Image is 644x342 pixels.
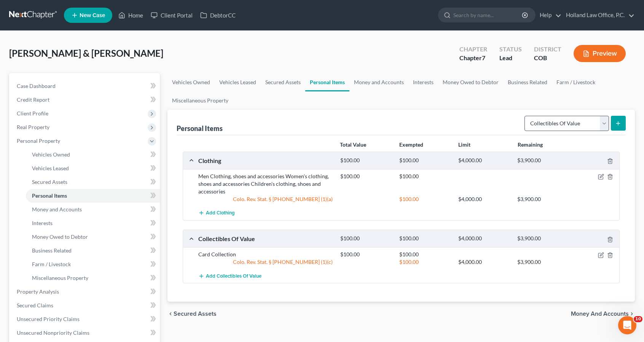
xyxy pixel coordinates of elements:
[305,73,349,91] a: Personal Items
[336,251,395,258] div: $100.00
[26,230,160,244] a: Money Owed to Debtor
[26,161,160,175] a: Vehicles Leased
[174,311,217,317] span: Secured Assets
[482,54,485,61] span: 7
[571,311,629,317] span: Money and Accounts
[571,311,635,317] button: Money and Accounts chevron_right
[194,258,336,266] div: Colo. Rev. Stat. § [PHONE_NUMBER] (1)(c)
[513,235,572,242] div: $3,900.00
[513,195,572,203] div: $3,900.00
[194,235,336,243] div: Collectibles Of Value
[513,157,572,164] div: $3,900.00
[26,257,160,271] a: Farm / Livestock
[395,258,454,266] div: $100.00
[177,124,223,133] div: Personal Items
[196,8,239,22] a: DebtorCC
[17,329,89,336] span: Unsecured Nonpriority Claims
[11,79,160,93] a: Case Dashboard
[499,45,522,54] div: Status
[453,8,523,22] input: Search by name...
[26,175,160,189] a: Secured Assets
[206,273,261,279] span: Add Collectibles Of Value
[32,233,88,240] span: Money Owed to Debtor
[17,110,48,117] span: Client Profile
[17,288,59,295] span: Property Analysis
[32,247,72,254] span: Business Related
[499,54,522,62] div: Lead
[194,157,336,165] div: Clothing
[32,220,53,226] span: Interests
[11,312,160,326] a: Unsecured Priority Claims
[336,173,395,180] div: $100.00
[17,316,80,322] span: Unsecured Priority Claims
[206,210,235,216] span: Add Clothing
[503,73,552,91] a: Business Related
[395,235,454,242] div: $100.00
[518,141,543,148] strong: Remaining
[26,203,160,216] a: Money and Accounts
[32,165,69,171] span: Vehicles Leased
[408,73,438,91] a: Interests
[17,137,60,144] span: Personal Property
[395,173,454,180] div: $100.00
[167,91,233,110] a: Miscellaneous Property
[17,302,53,308] span: Secured Claims
[459,45,487,54] div: Chapter
[167,311,217,317] button: chevron_left Secured Assets
[17,124,49,130] span: Real Property
[26,244,160,257] a: Business Related
[194,251,336,258] div: Card Collection
[395,251,454,258] div: $100.00
[349,73,408,91] a: Money and Accounts
[194,173,336,195] div: Men Clothing, shoes and accessories Women's clothing, shoes and accessories Children's clothing, ...
[552,73,600,91] a: Farm / Livestock
[11,326,160,340] a: Unsecured Nonpriority Claims
[147,8,196,22] a: Client Portal
[115,8,147,22] a: Home
[634,316,642,322] span: 10
[32,206,82,213] span: Money and Accounts
[26,148,160,161] a: Vehicles Owned
[513,258,572,266] div: $3,900.00
[17,96,49,103] span: Credit Report
[574,45,626,62] button: Preview
[32,151,70,158] span: Vehicles Owned
[215,73,261,91] a: Vehicles Leased
[167,311,174,317] i: chevron_left
[11,299,160,312] a: Secured Claims
[80,13,105,18] span: New Case
[26,189,160,203] a: Personal Items
[26,271,160,285] a: Miscellaneous Property
[167,73,215,91] a: Vehicles Owned
[32,192,67,199] span: Personal Items
[336,235,395,242] div: $100.00
[261,73,305,91] a: Secured Assets
[9,48,163,59] span: [PERSON_NAME] & [PERSON_NAME]
[454,157,513,164] div: $4,000.00
[395,157,454,164] div: $100.00
[32,179,67,185] span: Secured Assets
[399,141,423,148] strong: Exempted
[11,93,160,107] a: Credit Report
[198,269,261,283] button: Add Collectibles Of Value
[438,73,503,91] a: Money Owed to Debtor
[454,235,513,242] div: $4,000.00
[194,195,336,203] div: Colo. Rev. Stat. § [PHONE_NUMBER] (1)(a)
[11,285,160,299] a: Property Analysis
[562,8,634,22] a: Holland Law Office, P.C.
[340,141,366,148] strong: Total Value
[629,311,635,317] i: chevron_right
[26,216,160,230] a: Interests
[198,206,235,220] button: Add Clothing
[336,157,395,164] div: $100.00
[454,195,513,203] div: $4,000.00
[536,8,561,22] a: Help
[32,261,71,267] span: Farm / Livestock
[534,45,561,54] div: District
[32,275,88,281] span: Miscellaneous Property
[395,195,454,203] div: $100.00
[454,258,513,266] div: $4,000.00
[459,54,487,62] div: Chapter
[17,83,56,89] span: Case Dashboard
[618,316,636,334] iframe: Intercom live chat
